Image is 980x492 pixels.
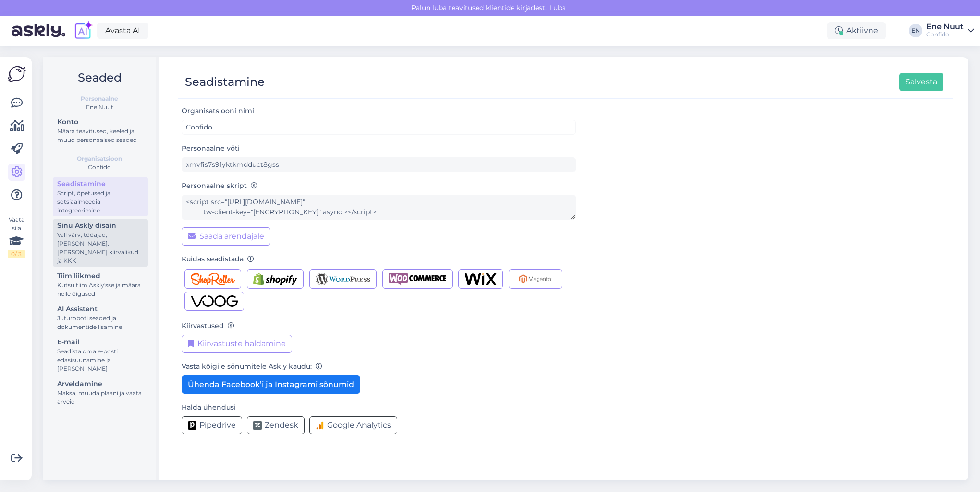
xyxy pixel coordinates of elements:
[57,179,144,189] div: Seadistamine
[57,117,144,127] div: Konto
[57,127,144,144] div: Määra teavitused, keeled ja muud personaalsed seaded
[57,221,144,231] div: Sinu Askly disain
[182,120,576,135] input: ABC Corporation
[97,23,148,39] a: Avasta AI
[182,195,576,220] textarea: <script src="[URL][DOMAIN_NAME]" tw-client-key="[ENCRYPTION_KEY]" async ></script>
[81,94,118,103] b: Personaalne
[316,421,324,430] img: Google Analytics
[53,116,148,146] a: KontoMäära teavitused, keeled ja muud personaalsed seaded
[57,379,144,389] div: Arveldamine
[182,254,254,264] label: Kuidas seadistada
[515,273,556,285] img: Magento
[57,314,144,331] div: Juturoboti seaded ja dokumentide lisamine
[182,402,236,412] label: Halda ühendusi
[247,416,305,434] button: Zendesk
[389,273,446,285] img: Woocommerce
[57,281,144,298] div: Kutsu tiim Askly'sse ja määra neile õigused
[8,215,25,258] div: Vaata siia
[191,295,238,307] img: Voog
[316,273,371,285] img: Wordpress
[909,24,922,37] div: EN
[57,231,144,265] div: Vali värv, tööajad, [PERSON_NAME], [PERSON_NAME] kiirvalikud ja KKK
[51,69,148,87] h2: Seaded
[51,163,148,172] div: Confido
[57,337,144,347] div: E-mail
[188,421,196,430] img: Pipedrive
[53,303,148,333] a: AI AssistentJuturoboti seaded ja dokumentide lisamine
[57,189,144,215] div: Script, õpetused ja sotsiaalmeedia integreerimine
[327,420,391,431] span: Google Analytics
[51,103,148,112] div: Ene Nuut
[827,22,886,39] div: Aktiivne
[8,65,26,83] img: Askly Logo
[73,21,93,41] img: explore-ai
[182,335,292,353] button: Kiirvastuste haldamine
[57,347,144,373] div: Seadista oma e-posti edasisuunamine ja [PERSON_NAME]
[182,181,257,191] label: Personaalne skript
[926,23,974,38] a: Ene NuutConfido
[182,321,234,331] label: Kiirvastused
[899,73,943,91] button: Salvesta
[926,31,964,38] div: Confido
[182,227,270,246] button: Saada arendajale
[77,154,122,163] b: Organisatsioon
[53,269,148,300] a: TiimiliikmedKutsu tiim Askly'sse ja määra neile õigused
[53,219,148,267] a: Sinu Askly disainVali värv, tööajad, [PERSON_NAME], [PERSON_NAME] kiirvalikud ja KKK
[191,273,235,285] img: Shoproller
[8,250,25,258] div: 0 / 3
[57,389,144,406] div: Maksa, muuda plaani ja vaata arveid
[182,375,360,394] button: Ühenda Facebook’i ja Instagrami sõnumid
[199,420,236,431] span: Pipedrive
[57,271,144,281] div: Tiimiliikmed
[253,421,262,430] img: Zendesk
[253,273,297,285] img: Shopify
[53,177,148,216] a: SeadistamineScript, õpetused ja sotsiaalmeedia integreerimine
[53,377,148,408] a: ArveldamineMaksa, muuda plaani ja vaata arveid
[182,106,258,116] label: Organisatsiooni nimi
[57,304,144,314] div: AI Assistent
[265,420,298,431] span: Zendesk
[547,3,569,12] span: Luba
[182,143,240,153] label: Personaalne võti
[53,336,148,375] a: E-mailSeadista oma e-posti edasisuunamine ja [PERSON_NAME]
[182,416,242,434] button: Pipedrive
[309,416,397,434] button: Google Analytics
[465,273,497,285] img: Wix
[926,23,964,31] div: Ene Nuut
[182,362,322,372] label: Vasta kõigile sõnumitele Askly kaudu:
[185,73,265,91] div: Seadistamine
